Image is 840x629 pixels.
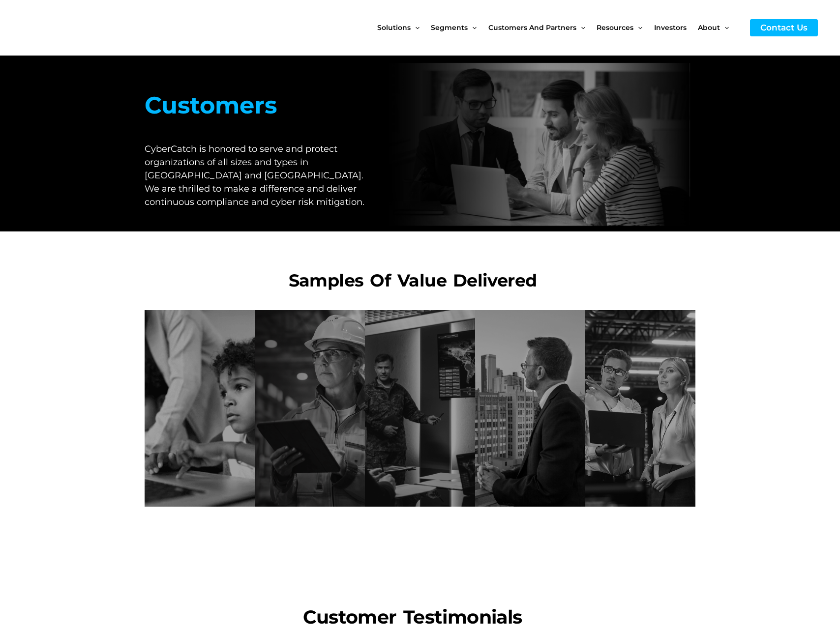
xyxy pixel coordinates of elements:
[145,268,681,294] h1: Samples of value delivered
[720,7,729,48] span: Menu Toggle
[654,7,698,48] a: Investors
[377,7,411,48] span: Solutions
[654,7,687,48] span: Investors
[576,7,585,48] span: Menu Toggle
[17,7,135,48] img: CyberCatch
[145,143,369,209] h1: CyberCatch is honored to serve and protect organizations of all sizes and types in [GEOGRAPHIC_DA...
[698,7,720,48] span: About
[411,7,420,48] span: Menu Toggle
[597,7,633,48] span: Resources
[750,19,818,36] a: Contact Us
[488,7,576,48] span: Customers and Partners
[145,87,369,123] h2: Customers
[468,7,477,48] span: Menu Toggle
[431,7,468,48] span: Segments
[377,7,740,48] nav: Site Navigation: New Main Menu
[633,7,642,48] span: Menu Toggle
